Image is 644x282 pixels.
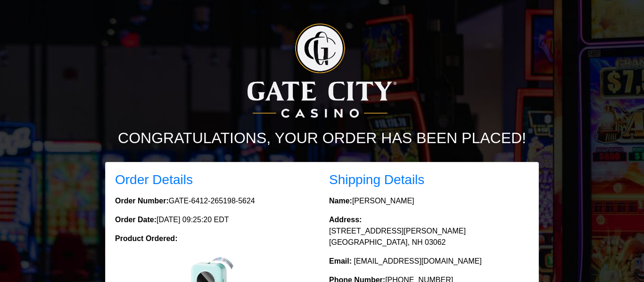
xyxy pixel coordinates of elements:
[115,195,315,207] p: GATE-6412-265198-5624
[329,257,352,265] strong: Email:
[329,256,529,267] p: [EMAIL_ADDRESS][DOMAIN_NAME]
[329,172,529,188] h3: Shipping Details
[115,214,315,226] p: [DATE] 09:25:20 EDT
[329,216,362,224] strong: Address:
[115,216,157,224] strong: Order Date:
[329,197,352,205] strong: Name:
[329,195,529,207] p: [PERSON_NAME]
[115,172,315,188] h3: Order Details
[115,234,177,242] strong: Product Ordered:
[248,24,396,118] img: Logo
[115,197,169,205] strong: Order Number:
[329,214,529,248] p: [STREET_ADDRESS][PERSON_NAME] [GEOGRAPHIC_DATA], NH 03062
[60,129,584,147] h2: Congratulations, your order has been placed!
